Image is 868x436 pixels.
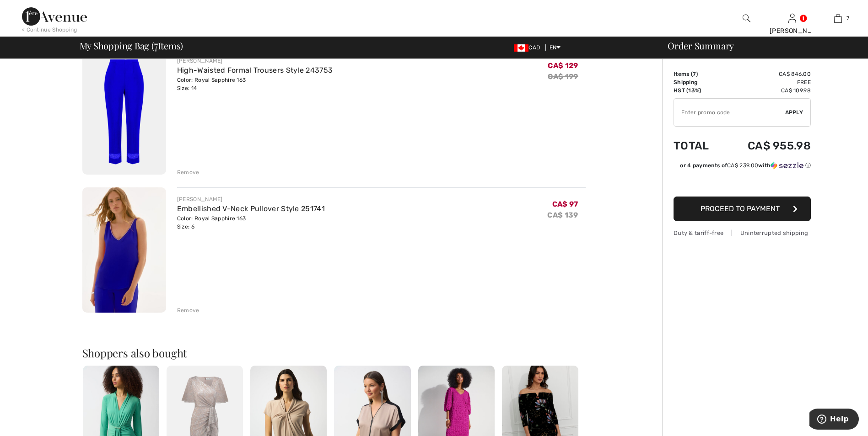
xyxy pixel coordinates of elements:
div: Remove [177,306,199,314]
img: Embellished V-Neck Pullover Style 251741 [82,187,166,313]
span: CA$ 239.00 [727,162,758,169]
span: CAD [514,44,544,51]
img: 1ère Avenue [22,7,87,26]
a: Embellished V-Neck Pullover Style 251741 [177,204,325,213]
img: High-Waisted Formal Trousers Style 243753 [82,49,166,175]
div: [PERSON_NAME] [177,195,325,203]
td: Free [723,78,811,86]
td: CA$ 846.00 [723,70,811,78]
td: Shipping [674,78,723,86]
iframe: Opens a widget where you can find more information [809,409,859,431]
div: Order Summary [657,41,863,50]
img: Canadian Dollar [514,44,528,52]
img: Sezzle [771,161,803,170]
div: [PERSON_NAME] [770,26,814,36]
a: Sign In [788,14,796,22]
td: Total [674,130,723,161]
span: Apply [785,108,803,117]
img: search the website [743,13,750,24]
span: EN [550,44,561,51]
td: HST (13%) [674,86,723,95]
span: 7 [693,71,696,77]
div: [PERSON_NAME] [177,57,333,65]
div: < Continue Shopping [22,26,77,34]
s: CA$ 139 [547,211,578,219]
td: CA$ 109.98 [723,86,811,95]
div: Color: Royal Sapphire 163 Size: 6 [177,214,325,231]
span: 7 [846,14,849,22]
div: or 4 payments ofCA$ 239.00withSezzle Click to learn more about Sezzle [674,161,811,173]
img: My Info [788,13,796,24]
td: Items ( ) [674,70,723,78]
div: Color: Royal Sapphire 163 Size: 14 [177,76,333,92]
span: CA$ 97 [552,200,578,208]
div: or 4 payments of with [680,161,811,170]
iframe: PayPal-paypal [674,173,811,193]
img: My Bag [834,13,842,24]
span: Proceed to Payment [701,204,780,213]
span: My Shopping Bag ( Items) [80,41,183,50]
span: 7 [154,39,158,51]
td: CA$ 955.98 [723,130,811,161]
span: CA$ 129 [548,61,578,70]
input: Promo code [674,99,785,126]
s: CA$ 199 [548,72,578,81]
h2: Shoppers also bought [82,347,586,358]
div: Remove [177,168,199,176]
div: Duty & tariff-free | Uninterrupted shipping [674,229,811,237]
button: Proceed to Payment [674,197,811,221]
a: High-Waisted Formal Trousers Style 243753 [177,66,333,74]
a: 7 [815,13,860,24]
